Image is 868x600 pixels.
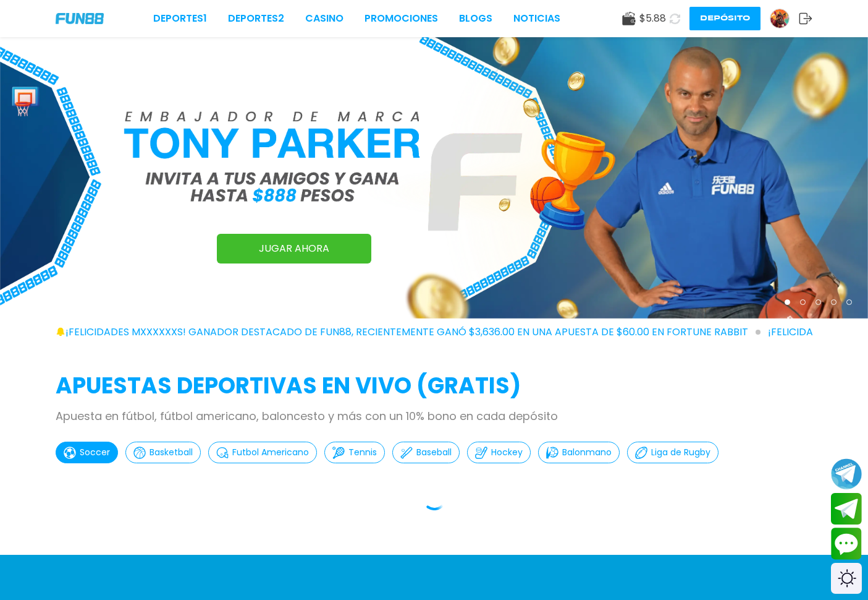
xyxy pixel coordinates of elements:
img: Company Logo [56,13,104,24]
p: Futbol Americano [232,446,309,459]
button: Baseball [392,442,460,463]
button: Basketball [125,442,201,463]
p: Soccer [80,446,110,459]
div: Switch theme [831,563,862,594]
a: JUGAR AHORA [217,234,371,264]
a: Avatar [770,9,799,28]
a: CASINO [305,11,343,26]
button: Contact customer service [831,528,862,560]
button: Balonmano [538,442,620,463]
p: Liga de Rugby [651,446,710,459]
a: Promociones [364,11,438,26]
p: Hockey [491,446,523,459]
button: Hockey [467,442,531,463]
button: Futbol Americano [208,442,317,463]
button: Join telegram [831,493,862,525]
button: Tennis [324,442,385,463]
a: BLOGS [459,11,492,26]
p: Tennis [348,446,377,459]
a: NOTICIAS [513,11,560,26]
button: Depósito [689,7,761,30]
h2: APUESTAS DEPORTIVAS EN VIVO (gratis) [56,369,812,403]
button: Soccer [56,442,118,463]
a: Deportes2 [228,11,284,26]
button: Join telegram channel [831,458,862,490]
p: Apuesta en fútbol, fútbol americano, baloncesto y más con un 10% bono en cada depósito [56,408,812,424]
button: Liga de Rugby [627,442,718,463]
p: Basketball [150,446,193,459]
p: Balonmano [562,446,612,459]
a: Deportes1 [153,11,207,26]
img: Avatar [770,9,789,28]
span: $ 5.88 [639,11,666,26]
span: ¡FELICIDADES mxxxxxxs! GANADOR DESTACADO DE FUN88, RECIENTEMENTE GANÓ $3,636.00 EN UNA APUESTA DE... [65,325,761,340]
p: Baseball [416,446,452,459]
